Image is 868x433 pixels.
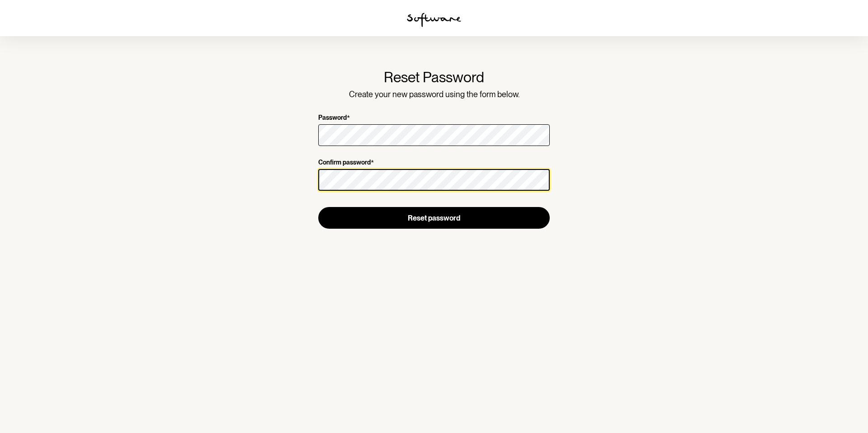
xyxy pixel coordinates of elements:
h1: Reset Password [318,69,550,86]
img: software logo [407,13,461,27]
button: Reset password [318,207,550,229]
p: Create your new password using the form below. [318,89,550,99]
p: Confirm password [318,159,371,167]
p: Password [318,114,347,122]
